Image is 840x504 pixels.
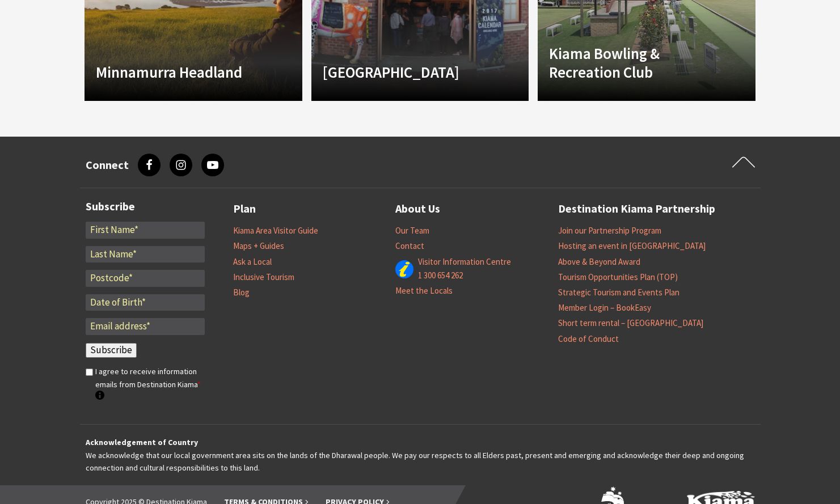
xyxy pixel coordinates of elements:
a: Maps + Guides [233,240,284,252]
a: Short term rental – [GEOGRAPHIC_DATA] Code of Conduct [558,317,703,344]
a: Join our Partnership Program [558,225,661,236]
label: I agree to receive information emails from Destination Kiama [95,365,205,403]
input: Email address* [86,318,205,335]
h4: [GEOGRAPHIC_DATA] [323,63,485,81]
a: About Us [395,200,440,218]
input: Postcode* [86,270,205,287]
a: Tourism Opportunities Plan (TOP) [558,272,678,283]
a: Hosting an event in [GEOGRAPHIC_DATA] [558,240,706,252]
input: Last Name* [86,246,205,263]
a: Blog [233,287,250,298]
input: Date of Birth* [86,294,205,311]
a: Strategic Tourism and Events Plan [558,287,679,298]
h3: Subscribe [86,200,205,213]
h4: Minnamurra Headland [96,63,258,81]
a: Meet the Locals [395,285,453,297]
a: Member Login – BookEasy [558,302,651,314]
a: Ask a Local [233,256,272,268]
h3: Connect [86,158,129,172]
a: Kiama Area Visitor Guide [233,225,318,236]
a: 1 300 654 262 [418,270,463,281]
a: Contact [395,240,424,252]
a: Above & Beyond Award [558,256,640,268]
a: Inclusive Tourism [233,272,294,283]
a: Our Team [395,225,429,236]
p: We acknowledge that our local government area sits on the lands of the Dharawal people. We pay ou... [86,436,755,474]
strong: Acknowledgement of Country [86,437,198,447]
a: Plan [233,200,256,218]
h4: Kiama Bowling & Recreation Club [549,44,711,81]
input: Subscribe [86,343,137,358]
input: First Name* [86,222,205,239]
a: Destination Kiama Partnership [558,200,715,218]
a: Visitor Information Centre [418,256,511,268]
